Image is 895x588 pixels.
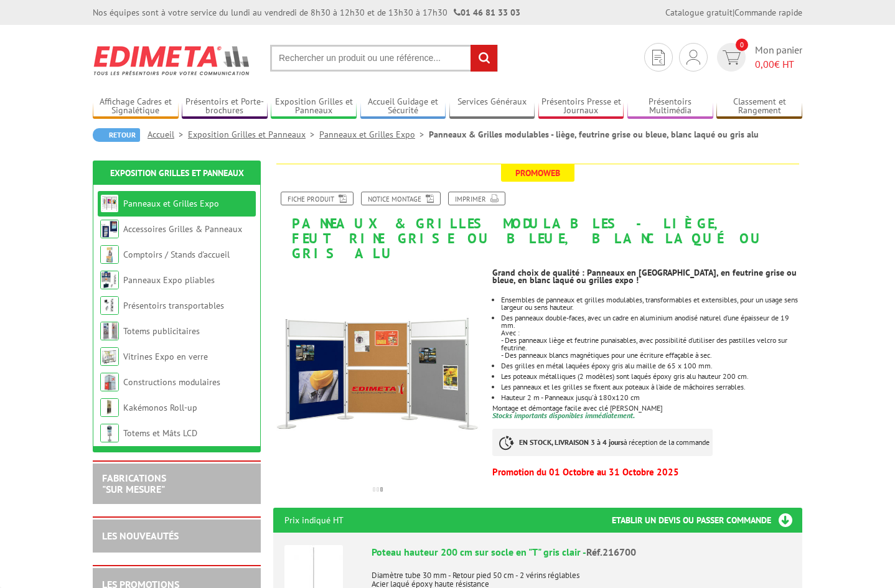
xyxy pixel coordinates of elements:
img: Panneaux Expo pliables [100,271,119,289]
img: Comptoirs / Stands d'accueil [100,245,119,264]
a: Panneaux Expo pliables [123,274,215,286]
a: Comptoirs / Stands d'accueil [123,249,230,260]
p: Prix indiqué HT [284,508,344,533]
img: Kakémonos Roll-up [100,398,119,417]
img: Vitrines Expo en verre [100,347,119,366]
input: rechercher [471,45,497,72]
a: Affichage Cadres et Signalétique [93,96,179,117]
a: Panneaux et Grilles Expo [123,198,219,209]
a: Exposition Grilles et Panneaux [188,129,319,140]
p: Montage et démontage facile avec clé [PERSON_NAME] [492,404,802,412]
a: Notice Montage [361,192,441,205]
img: Présentoirs transportables [100,296,119,315]
a: Retour [93,128,140,142]
strong: 01 46 81 33 03 [454,7,520,18]
img: Constructions modulaires [100,373,119,391]
a: LES NOUVEAUTÉS [102,530,179,542]
a: Services Généraux [449,96,535,117]
strong: EN STOCK, LIVRAISON 3 à 4 jours [519,437,624,447]
div: Nos équipes sont à votre service du lundi au vendredi de 8h30 à 12h30 et de 13h30 à 17h30 [93,6,520,19]
img: devis rapide [686,50,700,65]
a: Totems et Mâts LCD [123,427,197,439]
span: Réf.216700 [586,546,636,558]
div: Des panneaux double-faces, avec un cadre en aluminium anodisé naturel d’une épaisseur de 19 mm. [501,314,802,329]
div: - Des panneaux blancs magnétiques pour une écriture effaçable à sec. [501,352,802,359]
h3: Etablir un devis ou passer commande [612,508,802,533]
a: Catalogue gratuit [665,7,733,18]
img: devis rapide [652,50,665,65]
a: Présentoirs transportables [123,300,224,311]
div: - Des panneaux liège et feutrine punaisables, avec possibilité d’utiliser des pastilles velcro su... [501,337,802,352]
span: € HT [755,57,802,72]
a: Vitrines Expo en verre [123,351,208,362]
a: Classement et Rangement [716,96,802,117]
strong: Grand choix de qualité : Panneaux en [GEOGRAPHIC_DATA], en feutrine grise ou bleue, en blanc laqu... [492,267,797,286]
p: Promotion du 01 Octobre au 31 Octobre 2025 [492,469,802,476]
img: Accessoires Grilles & Panneaux [100,220,119,238]
a: Présentoirs Multimédia [627,96,713,117]
img: panneaux_et_grilles_216733_1.jpg [273,268,483,477]
a: devis rapide 0 Mon panier 0,00€ HT [714,43,802,72]
a: Constructions modulaires [123,376,220,388]
div: Poteau hauteur 200 cm sur socle en "T" gris clair - [372,545,791,559]
li: Panneaux & Grilles modulables - liège, feutrine grise ou bleue, blanc laqué ou gris alu [429,128,759,141]
span: 0,00 [755,58,774,70]
img: devis rapide [723,50,741,65]
img: Edimeta [93,37,251,83]
a: FABRICATIONS"Sur Mesure" [102,472,166,495]
li: Des grilles en métal laquées époxy gris alu maille de 65 x 100 mm. [501,362,802,370]
div: Avec : [501,329,802,337]
li: Les poteaux métalliques (2 modèles) sont laqués époxy gris alu hauteur 200 cm. [501,373,802,380]
span: Promoweb [501,164,574,182]
li: Hauteur 2 m - Panneaux jusqu'à 180x120 cm [501,394,802,401]
a: Imprimer [448,192,505,205]
a: Commande rapide [734,7,802,18]
a: Fiche produit [281,192,354,205]
a: Présentoirs et Porte-brochures [182,96,268,117]
a: Accessoires Grilles & Panneaux [123,223,242,235]
a: Totems publicitaires [123,325,200,337]
a: Kakémonos Roll-up [123,402,197,413]
a: Accueil Guidage et Sécurité [360,96,446,117]
img: Totems et Mâts LCD [100,424,119,442]
img: Totems publicitaires [100,322,119,340]
input: Rechercher un produit ou une référence... [270,45,498,72]
div: | [665,6,802,19]
a: Panneaux et Grilles Expo [319,129,429,140]
a: Exposition Grilles et Panneaux [110,167,244,179]
p: à réception de la commande [492,429,713,456]
li: Ensembles de panneaux et grilles modulables, transformables et extensibles, pour un usage sens la... [501,296,802,311]
a: Accueil [148,129,188,140]
img: Panneaux et Grilles Expo [100,194,119,213]
span: 0 [736,39,748,51]
li: Les panneaux et les grilles se fixent aux poteaux à l’aide de mâchoires serrables. [501,383,802,391]
font: Stocks importants disponibles immédiatement. [492,411,635,420]
a: Présentoirs Presse et Journaux [538,96,624,117]
span: Mon panier [755,43,802,72]
a: Exposition Grilles et Panneaux [271,96,357,117]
